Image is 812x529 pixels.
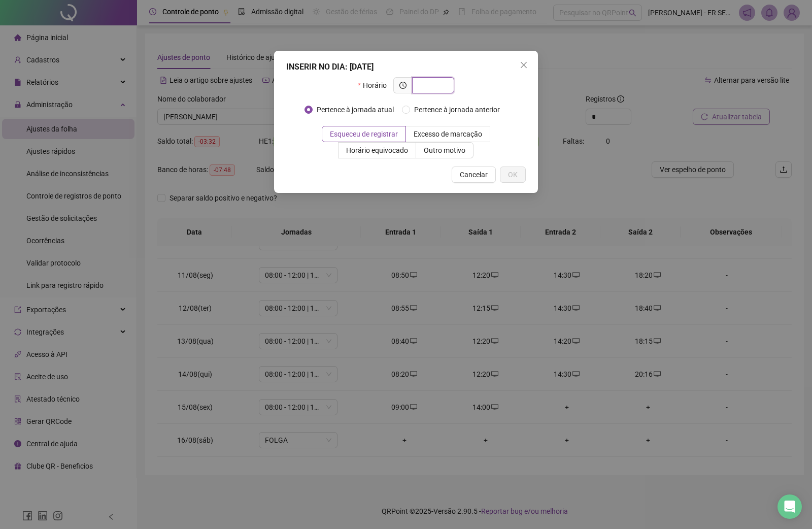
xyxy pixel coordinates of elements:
[520,61,528,69] span: close
[399,82,407,89] span: clock-circle
[358,77,393,93] label: Horário
[452,167,496,183] button: Cancelar
[516,57,532,73] button: Close
[410,104,504,115] span: Pertence à jornada anterior
[286,61,526,73] div: INSERIR NO DIA : [DATE]
[777,494,802,519] div: Open Intercom Messenger
[313,104,398,115] span: Pertence à jornada atual
[330,130,398,138] span: Esqueceu de registrar
[414,130,482,138] span: Excesso de marcação
[346,146,408,154] span: Horário equivocado
[460,169,488,180] span: Cancelar
[500,167,526,183] button: OK
[424,146,465,154] span: Outro motivo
